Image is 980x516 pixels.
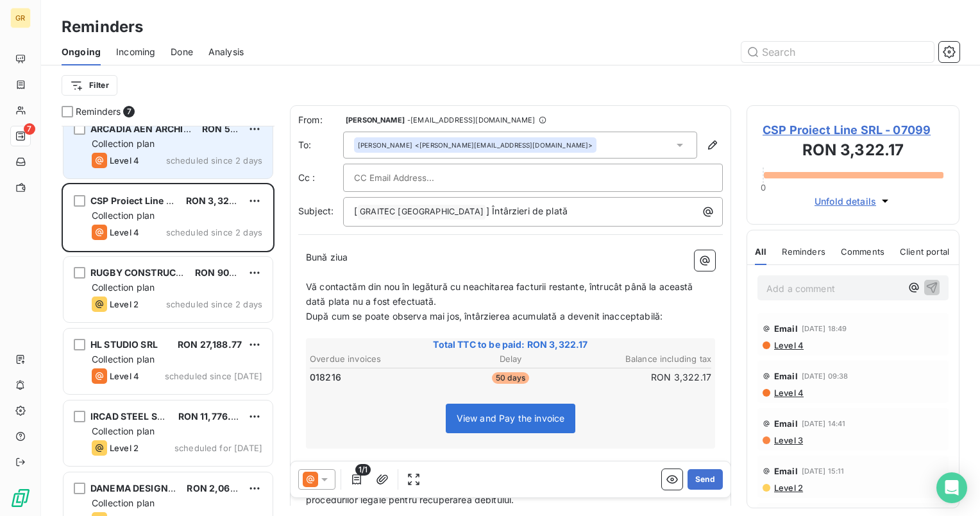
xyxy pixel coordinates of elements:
[308,338,713,351] span: Total TTC to be paid: RON 3,322.17
[62,75,117,96] button: Filter
[358,141,593,150] div: <[PERSON_NAME][EMAIL_ADDRESS][DOMAIN_NAME]>
[76,105,121,118] span: Reminders
[92,210,155,221] span: Collection plan
[24,123,35,135] span: 7
[486,205,568,216] span: ] Întârzieri de plată
[166,155,262,166] span: scheduled since 2 days
[298,139,343,151] label: To:
[358,141,412,150] span: [PERSON_NAME]
[579,352,712,366] th: Balance including tax
[90,195,183,206] span: CSP Proiect Line SRL
[298,205,334,216] span: Subject:
[802,325,847,332] span: [DATE] 18:49
[208,46,244,58] span: Analysis
[355,464,371,476] span: 1/1
[774,466,798,476] span: Email
[741,42,934,62] input: Search
[407,116,535,124] span: - [EMAIL_ADDRESS][DOMAIN_NAME]
[92,354,155,365] span: Collection plan
[309,352,443,366] th: Overdue invoices
[110,443,139,453] span: Level 2
[116,46,155,58] span: Incoming
[110,155,139,166] span: Level 4
[90,411,168,422] span: IRCAD STEEL SRL
[444,352,577,366] th: Delay
[811,194,895,209] button: Unfold details
[195,267,250,278] span: RON 904.85
[92,426,155,436] span: Collection plan
[773,435,803,445] span: Level 3
[186,195,247,206] span: RON 3,322.17
[306,252,348,262] span: Bună ziua
[763,121,943,139] span: CSP Proiect Line SRL - 07099
[298,171,343,184] label: Cc :
[492,372,529,384] span: 50 days
[92,497,155,508] span: Collection plan
[90,339,158,350] span: HL STUDIO SRL
[354,168,492,187] input: CC Email Address...
[62,15,143,39] h3: Reminders
[306,311,663,322] span: După cum se poate observa mai jos, întârzierea acumulată a devenit inacceptabilă:
[773,388,804,398] span: Level 4
[457,413,565,424] span: View and Pay the invoice
[763,139,943,164] h3: RON 3,322.17
[10,488,31,508] img: Logo LeanPay
[310,371,341,384] span: 018216
[92,138,155,149] span: Collection plan
[802,372,849,380] span: [DATE] 09:38
[165,371,262,381] span: scheduled since [DATE]
[815,194,876,208] span: Unfold details
[10,8,31,28] div: GR
[688,469,723,490] button: Send
[755,246,766,257] span: All
[110,227,139,237] span: Level 4
[782,246,825,257] span: Reminders
[802,420,846,427] span: [DATE] 14:41
[354,205,357,216] span: [
[936,472,967,503] div: Open Intercom Messenger
[171,46,193,58] span: Done
[178,411,242,422] span: RON 11,776.78
[774,323,798,334] span: Email
[202,123,272,134] span: RON 52,530.56
[346,116,405,124] span: [PERSON_NAME]
[166,299,262,309] span: scheduled since 2 days
[802,467,845,475] span: [DATE] 15:11
[174,443,262,453] span: scheduled for [DATE]
[123,106,135,117] span: 7
[579,370,712,384] td: RON 3,322.17
[306,479,709,505] span: În lipsa plății imediate, vom fi nevoiți să încredințăm cazul avocatului nostru în vederea iniție...
[178,339,242,350] span: RON 27,188.77
[90,123,269,134] span: ARCADIA AEN ARCHITECTURE & PM SRL
[841,246,884,257] span: Comments
[773,340,804,350] span: Level 4
[90,267,201,278] span: RUGBY CONSTRUCT SRL
[774,371,798,381] span: Email
[90,483,187,494] span: DANEMA DESIGN SRL
[900,246,949,257] span: Client portal
[306,281,696,307] span: Vă contactăm din nou în legătură cu neachitarea facturii restante, întrucât până la această dată ...
[358,205,486,219] span: GRAITEC [GEOGRAPHIC_DATA]
[774,418,798,429] span: Email
[187,483,248,494] span: RON 2,060.12
[62,46,101,58] span: Ongoing
[773,483,803,493] span: Level 2
[110,299,139,309] span: Level 2
[166,227,262,237] span: scheduled since 2 days
[761,182,766,193] span: 0
[110,371,139,381] span: Level 4
[298,114,343,126] span: From:
[62,126,275,516] div: grid
[92,282,155,293] span: Collection plan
